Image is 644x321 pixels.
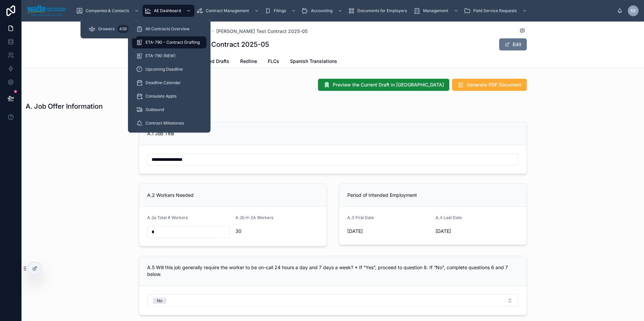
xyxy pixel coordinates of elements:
[467,81,521,88] span: Generate PDF Document
[290,55,337,69] a: Spanish Translations
[631,8,636,13] span: SS
[147,192,194,198] span: A.2 Workers Needed
[146,53,175,59] span: ETA-790 (NEW)
[147,131,174,136] span: A.1 Job Title
[473,8,517,13] span: Field Service Requests
[262,5,299,17] a: Filings
[142,5,194,17] a: AE Dashboard
[318,79,449,91] button: Preview the Current Draft in [GEOGRAPHIC_DATA]
[357,8,407,13] span: Documents for Employers
[147,294,518,307] button: Select Button
[146,80,181,85] span: Deadline Calendar
[423,8,448,13] span: Management
[147,215,188,220] span: A.2a Total # Workers
[235,215,273,220] span: A.2b H-2A Workers
[85,23,133,35] a: Growers439
[74,5,142,17] a: Companies & Contacts
[71,3,617,18] div: scrollable content
[146,40,200,45] span: ETA-790 - Contract Drafting
[27,5,66,16] img: App logo
[146,94,176,99] span: Consulate Appts
[154,8,181,13] span: AE Dashboard
[132,50,206,62] a: ETA-790 (NEW)
[412,5,462,17] a: Management
[311,8,332,13] span: Accounting
[206,8,249,13] span: Contract Management
[26,102,103,111] h1: A. Job Offer Information
[132,23,206,35] a: All Contracts Overview
[290,58,337,65] span: Spanish Translations
[132,36,206,48] a: ETA-790 - Contract Drafting
[274,8,286,13] span: Filings
[240,58,257,65] span: Redline
[268,55,279,69] a: FLCs
[132,90,206,102] a: Consulate Appts
[333,81,444,88] span: Preview the Current Draft in [GEOGRAPHIC_DATA]
[146,120,184,126] span: Contract Milestones
[216,28,308,35] a: [PERSON_NAME] Test Contract 2025-05
[347,192,417,198] span: Period of Intended Employment
[86,8,129,13] span: Companies & Contacts
[346,5,412,17] a: Documents for Employers
[117,25,129,33] div: 439
[98,26,115,32] span: Growers
[132,63,206,75] a: Upcoming Deadline
[194,5,262,17] a: Contract Management
[452,79,527,91] button: Generate PDF Document
[268,58,279,65] span: FLCs
[235,228,318,235] span: 30
[299,5,346,17] a: Accounting
[240,55,257,69] a: Redline
[157,298,162,304] div: No
[132,117,206,129] a: Contract Milestones
[146,67,183,72] span: Upcoming Deadline
[436,215,462,220] span: A.4 Last Date
[147,264,508,277] span: A.5 Will this job generally require the worker to be on-call 24 hours a day and 7 days a week? * ...
[146,26,190,32] span: All Contracts Overview
[146,107,164,112] span: Outbound
[132,77,206,89] a: Deadline Calendar
[462,5,530,17] a: Field Service Requests
[132,104,206,116] a: Outbound
[436,228,518,235] span: [DATE]
[499,38,527,50] button: Edit
[347,215,374,220] span: A.3 First Date
[347,228,430,235] span: [DATE]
